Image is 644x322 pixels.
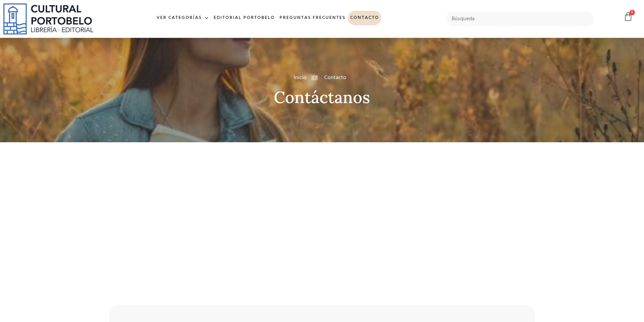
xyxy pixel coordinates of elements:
[623,12,633,22] a: 0
[109,89,535,106] h2: Contáctanos
[211,11,277,25] a: Editorial Portobelo
[629,10,635,15] span: 0
[446,12,594,26] input: Búsqueda
[154,11,211,25] a: Ver Categorías
[323,74,346,82] span: Contacto
[294,74,307,82] a: Inicio
[277,11,348,25] a: Preguntas frecuentes
[348,11,381,25] a: Contacto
